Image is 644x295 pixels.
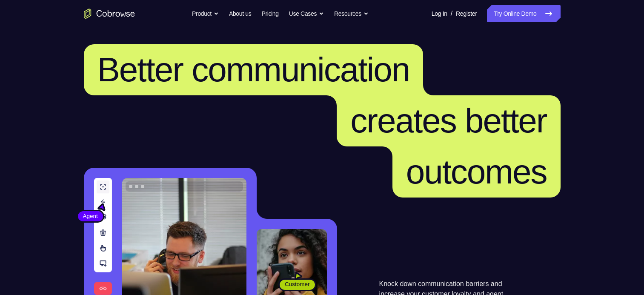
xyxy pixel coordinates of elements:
button: Use Cases [289,5,324,22]
span: outcomes [406,153,547,191]
a: Try Online Demo [487,5,560,22]
span: creates better [350,102,547,140]
span: Better communication [97,51,410,89]
a: Go to the home page [84,9,135,19]
a: Register [456,5,477,22]
span: Customer [280,280,315,289]
a: About us [229,5,251,22]
a: Pricing [261,5,278,22]
span: / [451,9,452,19]
button: Product [192,5,219,22]
a: Log In [432,5,447,22]
button: Resources [334,5,369,22]
img: A series of tools used in co-browsing sessions [94,178,112,295]
span: Agent [78,212,103,221]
